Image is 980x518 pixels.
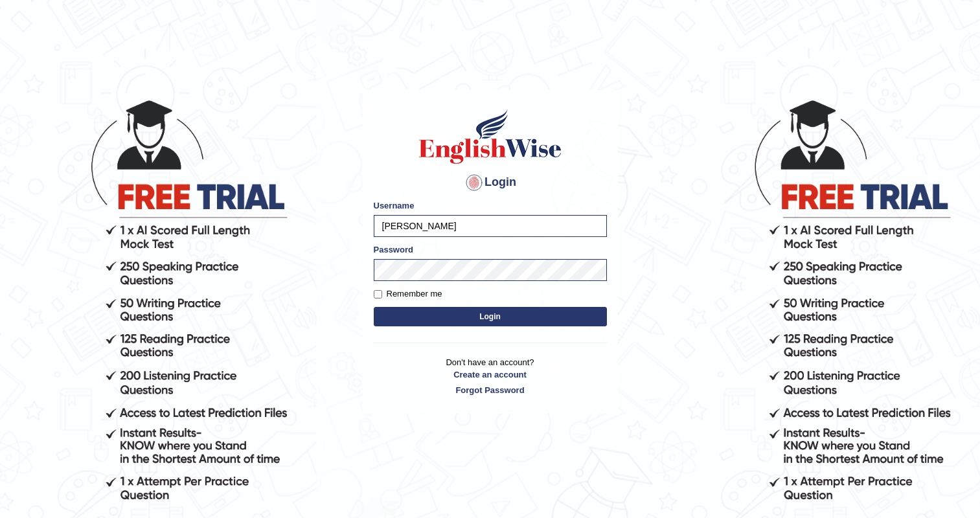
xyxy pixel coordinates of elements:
[374,368,607,381] a: Create an account
[374,243,413,256] label: Password
[374,356,607,396] p: Don't have an account?
[374,199,415,212] label: Username
[374,172,607,193] h4: Login
[374,384,607,396] a: Forgot Password
[374,307,607,326] button: Login
[416,107,564,166] img: Logo of English Wise sign in for intelligent practice with AI
[374,287,442,300] label: Remember me
[374,290,382,298] input: Remember me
